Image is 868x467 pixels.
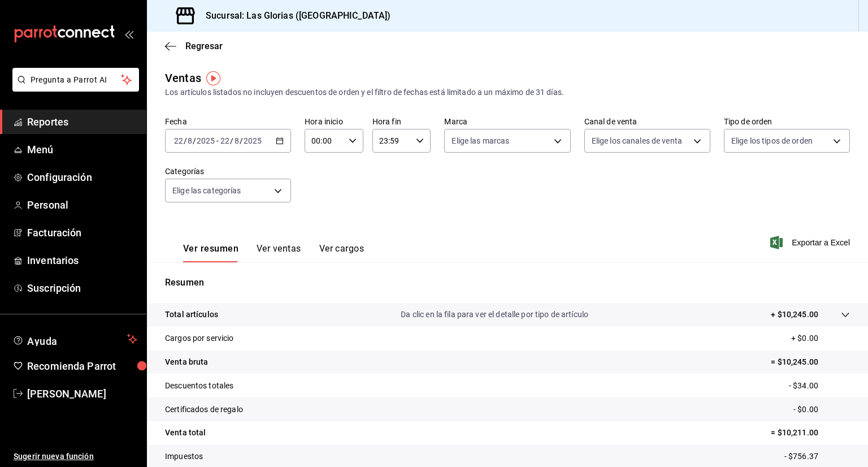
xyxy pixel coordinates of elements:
[27,142,137,157] span: Menú
[27,170,137,185] span: Configuración
[165,118,291,126] label: Fecha
[165,356,208,368] p: Venta bruta
[165,427,206,439] p: Venta total
[220,136,230,145] input: --
[27,358,137,374] span: Recomienda Parrot
[240,136,243,145] span: /
[27,332,123,346] span: Ayuda
[27,114,137,129] span: Reportes
[771,427,850,439] p: = $10,211.00
[165,380,233,392] p: Descuentos totales
[12,68,139,92] button: Pregunta a Parrot AI
[772,236,850,249] button: Exportar a Excel
[771,356,850,368] p: = $10,245.00
[784,451,850,462] p: - $756.37
[372,118,431,126] label: Hora fin
[183,243,364,262] div: navigation tabs
[234,136,240,145] input: --
[172,185,241,196] span: Elige las categorías
[124,29,133,38] button: open_drawer_menu
[305,118,363,126] label: Hora inicio
[791,332,850,344] p: + $0.00
[452,135,509,146] span: Elige las marcas
[196,136,215,145] input: ----
[789,380,850,392] p: - $34.00
[206,71,220,85] img: Tooltip marker
[401,309,588,321] p: Da clic en la fila para ver el detalle por tipo de artículo
[444,118,570,126] label: Marca
[584,118,710,126] label: Canal de venta
[165,87,850,98] div: Los artículos listados no incluyen descuentos de orden y el filtro de fechas está limitado a un m...
[243,136,262,145] input: ----
[27,197,137,213] span: Personal
[165,41,223,51] button: Regresar
[165,167,291,175] label: Categorías
[165,276,850,289] p: Resumen
[31,74,121,86] span: Pregunta a Parrot AI
[183,243,238,262] button: Ver resumen
[165,70,201,87] div: Ventas
[14,451,137,462] span: Sugerir nueva función
[257,243,301,262] button: Ver ventas
[184,136,187,145] span: /
[193,136,196,145] span: /
[165,332,234,344] p: Cargos por servicio
[165,309,218,321] p: Total artículos
[27,253,137,268] span: Inventarios
[319,243,364,262] button: Ver cargos
[197,9,390,23] h3: Sucursal: Las Glorias ([GEOGRAPHIC_DATA])
[173,136,184,145] input: --
[724,118,850,126] label: Tipo de orden
[187,136,193,145] input: --
[165,404,243,416] p: Certificados de regalo
[731,135,813,146] span: Elige los tipos de orden
[771,309,818,321] p: + $10,245.00
[592,135,682,146] span: Elige los canales de venta
[165,451,203,462] p: Impuestos
[216,136,219,145] span: -
[8,82,139,94] a: Pregunta a Parrot AI
[793,404,850,416] p: - $0.00
[27,280,137,296] span: Suscripción
[27,225,137,240] span: Facturación
[230,136,233,145] span: /
[185,41,223,51] span: Regresar
[27,386,137,401] span: [PERSON_NAME]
